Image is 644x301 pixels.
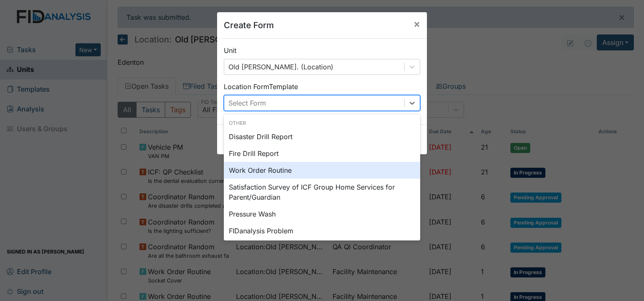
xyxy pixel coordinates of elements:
[224,145,420,162] div: Fire Drill Report
[413,18,420,30] span: ×
[224,45,236,55] label: Unit
[224,128,420,145] div: Disaster Drill Report
[228,98,266,108] div: Select Form
[224,19,274,32] h5: Create Form
[224,239,420,256] div: HVAC PM
[407,12,427,36] button: Close
[224,82,298,92] label: Location Form Template
[224,206,420,222] div: Pressure Wash
[224,179,420,206] div: Satisfaction Survey of ICF Group Home Services for Parent/Guardian
[224,162,420,179] div: Work Order Routine
[228,62,333,72] div: Old [PERSON_NAME]. (Location)
[224,119,420,127] div: Other
[224,222,420,239] div: FIDanalysis Problem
